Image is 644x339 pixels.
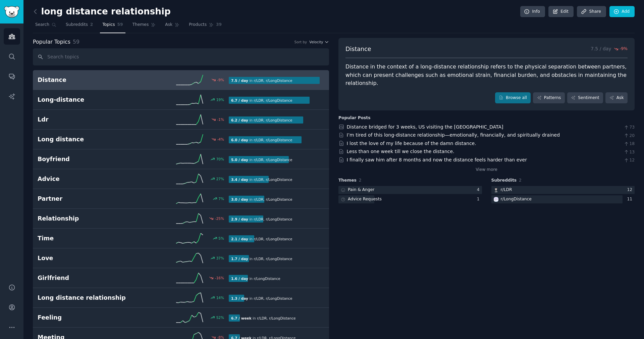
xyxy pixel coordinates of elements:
h2: Boyfriend [38,155,133,163]
div: in [229,176,295,183]
span: 59 [73,39,79,45]
div: Pain & Anger [348,187,374,193]
a: Time5%2.1 / dayin r/LDR,r/LongDistance [33,229,329,248]
h2: Long-distance [38,96,133,104]
h2: Partner [38,195,133,203]
span: r/ LongDistance [266,79,292,83]
div: r/ LDR [501,187,512,193]
span: , [264,98,265,102]
h2: Long distance [38,135,133,144]
a: Products39 [186,19,224,33]
span: Velocity [309,40,323,44]
h2: Love [38,254,133,262]
a: Distance-9%7.5 / dayin r/LDR,r/LongDistance [33,70,329,90]
span: r/ LongDistance [266,257,292,261]
input: Search topics [33,48,329,65]
div: 70 % [216,157,224,161]
a: Long-distance19%6.7 / dayin r/LDR,r/LongDistance [33,90,329,110]
span: , [264,257,265,261]
span: 18 [624,141,635,147]
a: LongDistancer/LongDistance11 [491,195,635,204]
a: I finally saw him after 8 months and now the distance feels harder than ever [347,157,527,162]
span: r/ LDR [254,178,263,182]
div: -16 % [215,276,224,280]
b: 1.3 / day [231,296,248,300]
a: Long distance-4%6.0 / dayin r/LDR,r/LongDistance [33,130,329,149]
div: in [229,215,295,223]
a: Advice27%3.4 / dayin r/LDR,r/LongDistance [33,169,329,189]
div: 14 % [216,295,224,300]
span: Search [35,22,49,28]
a: LDRr/LDR12 [491,186,635,194]
span: 73 [624,125,635,131]
div: Popular Posts [338,115,371,121]
div: 1 [477,196,482,202]
p: 7.5 / day [591,45,628,53]
b: 3.4 / day [231,178,248,182]
span: r/ LDR [254,237,263,241]
a: Ask [163,19,182,33]
a: Share [577,6,606,17]
span: r/ LDR [254,296,263,300]
span: Distance [345,45,371,53]
span: Subreddits [491,178,517,184]
img: LongDistance [494,197,498,202]
div: -1 % [217,117,224,122]
div: 12 [627,187,635,193]
div: -25 % [215,216,224,221]
b: 3.0 / day [231,197,248,201]
a: Patterns [533,92,565,104]
b: 6.7 / day [231,98,248,102]
h2: Ldr [38,115,133,124]
div: 7 % [218,196,224,201]
div: in [229,275,283,282]
a: Distance bridged for 3 weeks, US visiting the [GEOGRAPHIC_DATA] [347,124,503,130]
div: Advice Requests [348,196,382,202]
a: Boyfriend70%5.0 / dayin r/LDR,r/LongDistance [33,149,329,169]
span: r/ LongDistance [254,277,280,281]
span: r/ LongDistance [266,296,292,300]
a: View more [476,167,497,173]
div: in [229,295,295,302]
span: r/ LongDistance [266,237,292,241]
b: 6.7 / week [231,316,252,320]
span: r/ LDR [257,316,267,320]
b: 6.0 / day [231,138,248,142]
div: in [229,196,295,203]
h2: long distance relationship [33,6,171,17]
span: r/ LongDistance [266,158,292,162]
span: r/ LDR [254,217,263,221]
div: 4 [477,187,482,193]
span: , [264,178,265,182]
a: I lost the love of my life because of the damn distance. [347,141,476,146]
span: Themes [338,178,357,184]
a: Ask [605,92,628,104]
span: 2 [359,178,362,183]
div: Sort by [294,40,307,44]
a: Girlfriend-16%1.6 / dayin r/LongDistance [33,268,329,288]
span: , [264,296,265,300]
div: -9 % [217,78,224,82]
span: Subreddits [66,22,88,28]
span: 2 [90,22,93,28]
span: Ask [165,22,172,28]
div: in [229,156,295,163]
span: -9 % [620,46,628,52]
a: I’m tired of this long-distance relationship—emotionally, financially, and spiritually drained [347,132,560,138]
span: 39 [216,22,222,28]
div: in [229,116,295,124]
div: -4 % [217,137,224,142]
span: 2 [519,178,522,183]
b: 1.7 / day [231,257,248,261]
a: Topics59 [100,19,125,33]
a: Love37%1.7 / dayin r/LDR,r/LongDistance [33,248,329,268]
span: 13 [624,149,635,155]
span: 12 [624,157,635,163]
span: r/ LDR [254,257,263,261]
a: Feeling52%6.7 / weekin r/LDR,r/LongDistance [33,308,329,328]
div: in [229,136,295,143]
a: Info [520,6,545,17]
h2: Advice [38,175,133,183]
span: r/ LDR [254,138,263,142]
span: r/ LDR [254,118,263,122]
